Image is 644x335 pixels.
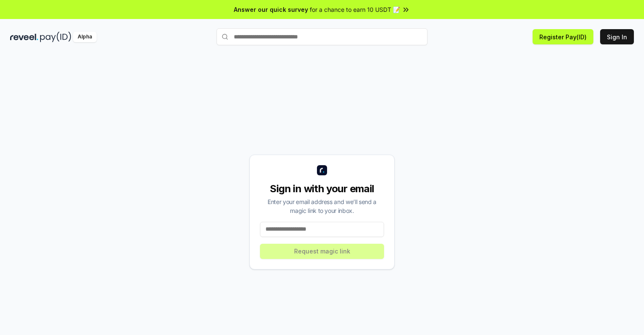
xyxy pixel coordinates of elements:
span: Answer our quick survey [234,5,308,14]
div: Sign in with your email [260,182,384,196]
div: Enter your email address and we’ll send a magic link to your inbox. [260,197,384,215]
span: for a chance to earn 10 USDT 📝 [310,5,400,14]
img: reveel_dark [10,32,38,42]
img: logo_small [317,165,327,175]
div: Alpha [73,32,97,42]
button: Register Pay(ID) [533,29,593,44]
button: Sign In [600,29,634,44]
img: pay_id [40,32,71,42]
